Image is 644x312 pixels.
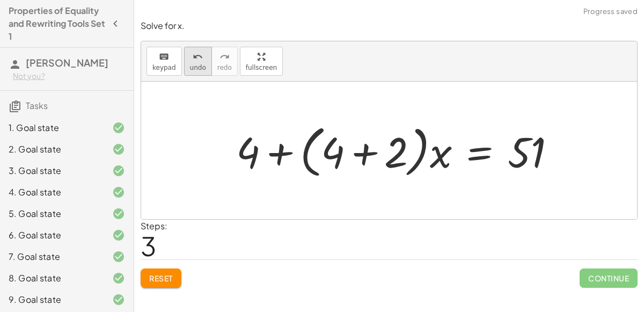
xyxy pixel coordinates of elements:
div: 9. Goal state [9,293,95,306]
i: Task finished and correct. [112,207,125,220]
div: 4. Goal state [9,186,95,199]
p: Solve for x. [141,20,638,32]
button: redoredo [211,47,238,76]
div: 8. Goal state [9,272,95,285]
span: keypad [152,64,176,71]
i: Task finished and correct. [112,164,125,177]
i: undo [193,50,203,63]
i: keyboard [159,50,169,63]
span: Reset [149,273,173,283]
span: Progress saved [583,6,638,17]
button: keyboardkeypad [147,47,182,76]
i: redo [219,50,230,63]
div: 3. Goal state [9,164,95,177]
div: 5. Goal state [9,207,95,220]
span: 3 [141,229,156,262]
div: 1. Goal state [9,121,95,134]
button: Reset [141,269,181,288]
span: redo [217,64,232,71]
i: Task finished and correct. [112,293,125,306]
div: Not you? [13,71,125,82]
span: [PERSON_NAME] [26,56,108,69]
span: fullscreen [246,64,277,71]
i: Task finished and correct. [112,229,125,242]
i: Task finished and correct. [112,121,125,134]
label: Steps: [141,220,167,231]
button: undoundo [184,47,212,76]
div: 6. Goal state [9,229,95,242]
i: Task finished and correct. [112,186,125,199]
i: Task finished and correct. [112,143,125,156]
div: 2. Goal state [9,143,95,156]
h4: Properties of Equality and Rewriting Tools Set 1 [9,4,106,43]
i: Task finished and correct. [112,250,125,263]
div: 7. Goal state [9,250,95,263]
span: Tasks [26,100,48,111]
span: undo [190,64,206,71]
i: Task finished and correct. [112,272,125,285]
button: fullscreen [240,47,283,76]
